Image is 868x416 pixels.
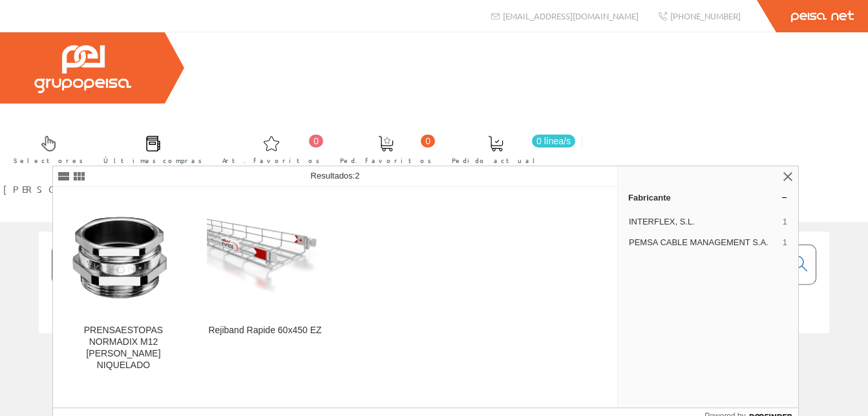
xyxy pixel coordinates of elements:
span: Art. favoritos [222,154,320,167]
div: Rejiband Rapide 60x450 EZ [205,325,325,336]
span: INTERFLEX, S.L. [629,216,778,228]
span: [PHONE_NUMBER] [670,10,741,21]
span: Selectores [14,154,83,167]
img: Rejiband Rapide 60x450 EZ [207,198,323,314]
span: 1 [783,237,787,248]
span: [PERSON_NAME] [PERSON_NAME] [3,182,248,195]
span: [EMAIL_ADDRESS][DOMAIN_NAME] [503,10,639,21]
img: Grupo Peisa [34,45,131,93]
span: 2 [355,171,359,181]
span: 0 línea/s [532,135,575,148]
a: Rejiband Rapide 60x450 EZ Rejiband Rapide 60x450 EZ [195,188,335,386]
img: PRENSAESTOPAS NORMADIX M12 LATON NIQUELADO [63,208,184,304]
div: © Grupo Peisa [39,349,829,360]
a: Selectores [1,125,90,172]
span: 0 [309,135,323,148]
span: PEMSA CABLE MANAGEMENT S.A. [629,237,778,248]
span: Resultados: [311,171,360,181]
a: Últimas compras [90,125,209,172]
span: 1 [783,216,787,228]
a: PRENSAESTOPAS NORMADIX M12 LATON NIQUELADO PRENSAESTOPAS NORMADIX M12 [PERSON_NAME] NIQUELADO [53,188,194,386]
span: Pedido actual [452,154,540,167]
span: 0 [421,135,435,148]
span: Últimas compras [103,154,202,167]
a: [PERSON_NAME] [PERSON_NAME] [3,172,280,184]
span: Ped. favoritos [340,154,432,167]
a: Fabricante [618,187,798,208]
div: PRENSAESTOPAS NORMADIX M12 [PERSON_NAME] NIQUELADO [63,325,184,371]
